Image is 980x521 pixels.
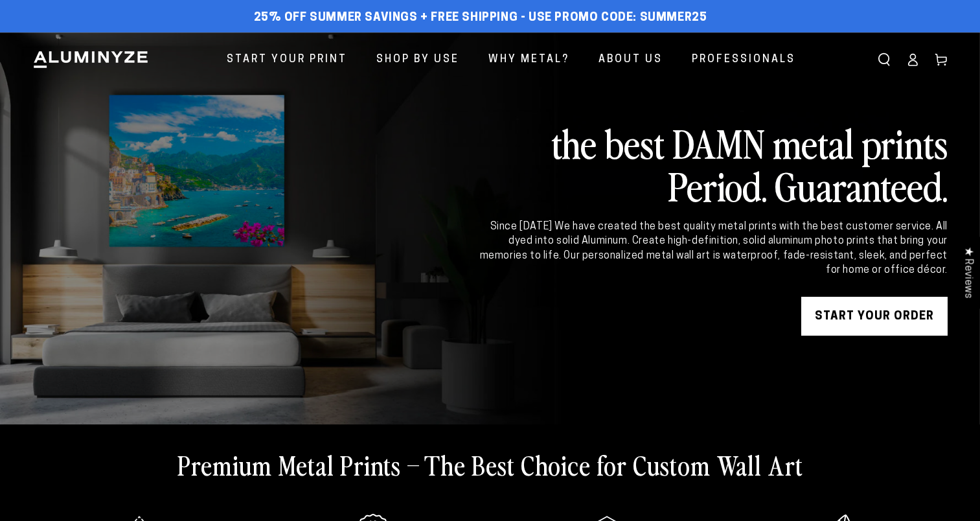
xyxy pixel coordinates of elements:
[177,448,803,481] h2: Premium Metal Prints – The Best Choice for Custom Wall Art
[254,11,707,25] span: 25% off Summer Savings + Free Shipping - Use Promo Code: SUMMER25
[598,51,663,69] span: About Us
[227,51,347,69] span: Start Your Print
[32,50,149,69] img: Aluminyze
[479,43,579,77] a: Why Metal?
[376,51,459,69] span: Shop By Use
[477,220,948,278] div: Since [DATE] We have created the best quality metal prints with the best customer service. All dy...
[682,43,805,77] a: Professionals
[955,237,980,308] div: Click to open Judge.me floating reviews tab
[477,121,948,207] h2: the best DAMN metal prints Period. Guaranteed.
[589,43,672,77] a: About Us
[801,297,948,336] a: START YOUR Order
[488,51,569,69] span: Why Metal?
[367,43,469,77] a: Shop By Use
[870,45,898,74] summary: Search our site
[217,43,357,77] a: Start Your Print
[692,51,795,69] span: Professionals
